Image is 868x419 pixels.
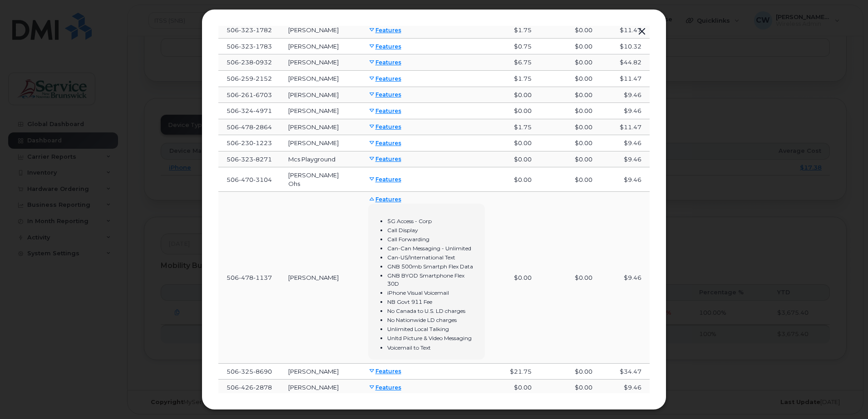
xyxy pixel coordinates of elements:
li: NB Govt 911 Fee [387,298,477,306]
li: No Nationwide LD charges [387,316,477,324]
td: $0.00 [493,192,540,363]
li: Unltd Picture & Video Messaging [387,334,477,342]
li: iPhone Visual Voicemail [387,289,477,297]
li: Unlimited Local Talking [387,325,477,333]
li: No Canada to U.S. LD charges [387,307,477,315]
td: [PERSON_NAME] [280,192,360,363]
td: $0.00 [540,192,601,363]
td: $9.46 [601,192,650,363]
li: GNB BYOD Smartphone Flex 30D [387,272,477,287]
